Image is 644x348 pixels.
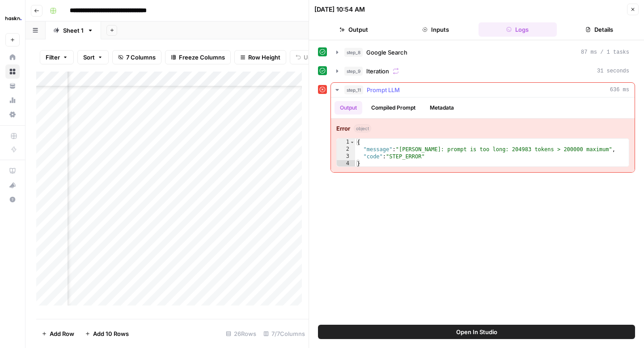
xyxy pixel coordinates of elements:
[335,101,362,115] button: Output
[560,22,639,37] button: Details
[5,192,20,207] button: Help + Support
[344,48,363,57] span: step_8
[337,146,355,153] div: 2
[331,45,635,59] button: 87 ms / 1 tasks
[179,53,225,62] span: Freeze Columns
[331,64,635,78] button: 31 seconds
[248,53,280,62] span: Row Height
[234,50,286,64] button: Row Height
[354,124,371,132] span: object
[366,101,421,115] button: Compiled Prompt
[336,124,350,133] strong: Error
[337,139,355,146] div: 1
[46,53,60,62] span: Filter
[424,101,459,115] button: Metadata
[304,53,319,62] span: Undo
[5,64,20,79] a: Browse
[396,22,475,37] button: Inputs
[46,21,101,39] a: Sheet 1
[260,327,309,341] div: 7/7 Columns
[314,5,365,14] div: [DATE] 10:54 AM
[5,93,20,107] a: Usage
[5,10,21,26] img: Haskn Logo
[6,178,19,192] div: What's new?
[40,50,74,64] button: Filter
[610,86,629,94] span: 636 ms
[337,160,355,167] div: 4
[222,327,260,341] div: 26 Rows
[5,107,20,122] a: Settings
[581,48,629,56] span: 87 ms / 1 tasks
[290,50,325,64] button: Undo
[344,67,363,76] span: step_9
[479,22,557,37] button: Logs
[165,50,231,64] button: Freeze Columns
[63,26,84,35] div: Sheet 1
[456,327,497,336] span: Open In Studio
[5,164,20,178] a: AirOps Academy
[126,53,156,62] span: 7 Columns
[5,178,20,192] button: What's new?
[83,53,95,62] span: Sort
[5,79,20,93] a: Your Data
[331,98,635,172] div: 636 ms
[5,50,20,64] a: Home
[318,325,635,339] button: Open In Studio
[331,83,635,97] button: 636 ms
[93,329,129,338] span: Add 10 Rows
[366,67,389,76] span: Iteration
[367,85,400,94] span: Prompt LLM
[314,22,393,37] button: Output
[5,7,20,30] button: Workspace: Haskn
[36,327,80,341] button: Add Row
[80,327,134,341] button: Add 10 Rows
[50,329,74,338] span: Add Row
[597,67,629,75] span: 31 seconds
[77,50,109,64] button: Sort
[350,139,355,146] span: Toggle code folding, rows 1 through 4
[337,153,355,160] div: 3
[366,48,407,57] span: Google Search
[112,50,161,64] button: 7 Columns
[344,85,363,94] span: step_11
